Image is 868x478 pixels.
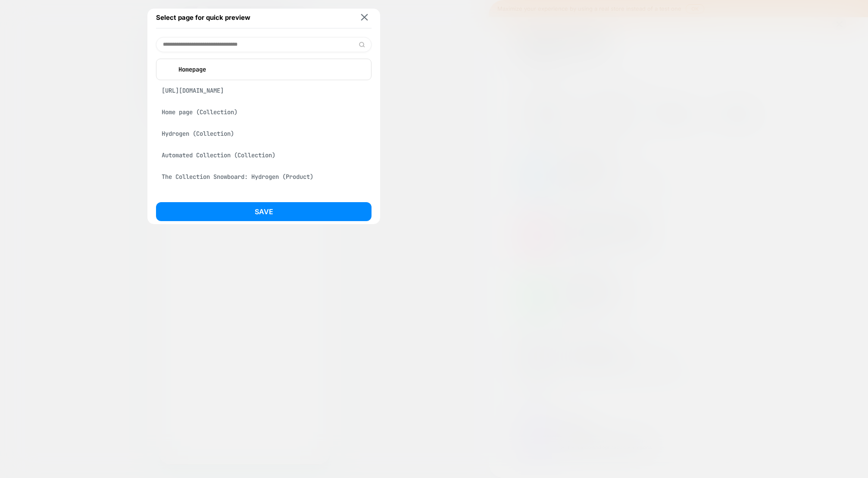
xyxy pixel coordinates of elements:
[156,202,372,221] button: Save
[156,169,372,185] div: The Collection Snowboard: Hydrogen (Product)
[3,3,167,19] h1: Error: Server Error
[361,14,368,21] img: close
[156,147,372,163] div: Automated Collection (Collection)
[359,41,365,48] img: edit
[174,66,365,73] p: Homepage
[156,82,372,99] div: [URL][DOMAIN_NAME]
[3,74,167,85] p: Please try again in 30 seconds.
[156,13,250,22] span: Select page for quick preview
[156,125,372,142] div: Hydrogen (Collection)
[156,104,372,120] div: Home page (Collection)
[3,28,167,85] h2: The server encountered a temporary error and could not complete your request.
[156,190,372,206] div: The Collection Snowboard: Liquid (Product)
